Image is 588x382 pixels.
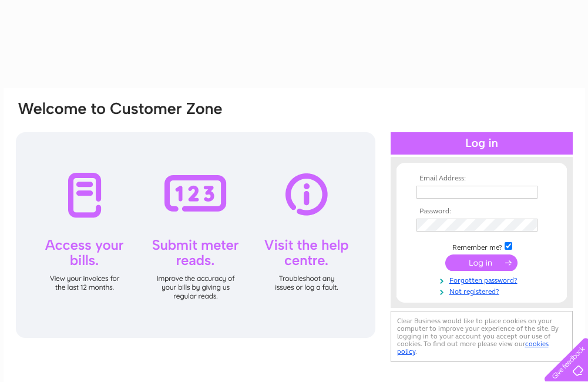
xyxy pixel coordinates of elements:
a: cookies policy [397,340,549,356]
a: Forgotten password? [416,274,550,285]
a: Not registered? [416,285,550,296]
th: Email Address: [414,175,550,183]
th: Password: [414,207,550,216]
td: Remember me? [414,240,550,252]
input: Submit [445,254,518,271]
div: Clear Business would like to place cookies on your computer to improve your experience of the sit... [391,311,573,362]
